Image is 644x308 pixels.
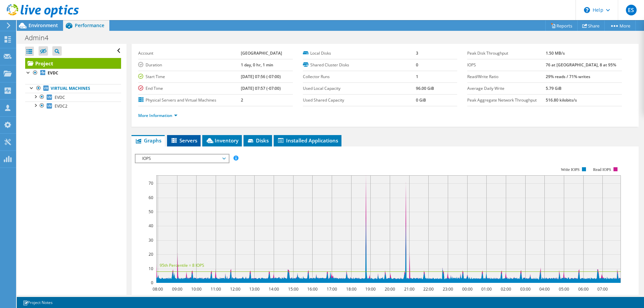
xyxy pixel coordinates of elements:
text: 10:00 [191,286,202,292]
span: Installed Applications [277,137,338,144]
a: EVDC2 [25,102,121,110]
text: 09:00 [172,286,182,292]
span: Performance [75,22,104,28]
text: 22:00 [423,286,434,292]
a: More [604,20,636,31]
a: Share [577,20,605,31]
text: 0 [151,280,153,286]
b: [GEOGRAPHIC_DATA] [241,50,282,56]
label: Read/Write Ratio [467,73,546,80]
label: Collector Runs [303,73,416,80]
text: 06:00 [578,286,589,292]
text: 08:00 [153,286,163,292]
a: EVDC [25,69,121,77]
b: 516.80 kilobits/s [546,97,577,103]
text: 30 [149,237,153,243]
b: 1.50 MB/s [546,50,565,56]
label: Used Shared Capacity [303,97,416,104]
text: 02:00 [501,286,511,292]
text: 00:00 [462,286,473,292]
text: 20 [149,251,153,257]
span: EVDC2 [55,103,67,109]
text: 23:00 [443,286,453,292]
b: 0 [416,62,418,68]
text: 50 [149,209,153,214]
label: Start Time [138,73,241,80]
a: Reports [545,20,578,31]
b: 0 GiB [416,97,426,103]
b: 29% reads / 71% writes [546,74,590,79]
span: Servers [170,137,197,144]
b: [DATE] 07:57 (-07:00) [241,85,281,91]
text: 40 [149,223,153,229]
label: Physical Servers and Virtual Machines [138,97,241,104]
span: Environment [29,22,58,28]
svg: \n [584,7,590,13]
b: EVDC [48,70,58,76]
text: Read IOPS [593,167,611,172]
b: 3 [416,50,418,56]
b: 76 at [GEOGRAPHIC_DATA], 8 at 95% [546,62,616,68]
span: Inventory [206,137,238,144]
span: Disks [247,137,269,144]
label: End Time [138,85,241,92]
a: Virtual Machines [25,84,121,93]
label: Peak Aggregate Network Throughput [467,97,546,104]
span: Graphs [135,137,161,144]
text: 10 [149,266,153,271]
text: 70 [149,180,153,186]
text: 07:00 [597,286,608,292]
text: 05:00 [559,286,569,292]
label: Average Daily Write [467,85,546,92]
label: Shared Cluster Disks [303,62,416,68]
label: Used Local Capacity [303,85,416,92]
text: 11:00 [211,286,221,292]
text: 19:00 [365,286,376,292]
label: Local Disks [303,50,416,57]
b: 1 [416,74,418,79]
text: 15:00 [288,286,299,292]
text: 18:00 [346,286,357,292]
label: Duration [138,62,241,68]
b: [DATE] 07:56 (-07:00) [241,74,281,79]
b: 5.79 GiB [546,85,561,91]
label: Account [138,50,241,57]
text: 21:00 [404,286,415,292]
b: 1 day, 0 hr, 1 min [241,62,273,68]
text: 95th Percentile = 8 IOPS [160,262,204,268]
text: 01:00 [481,286,492,292]
a: EVDC [25,93,121,102]
span: ES [626,5,637,15]
text: 16:00 [307,286,318,292]
text: 13:00 [249,286,260,292]
a: Project [25,58,121,69]
text: Write IOPS [561,167,580,172]
text: 04:00 [539,286,550,292]
label: Peak Disk Throughput [467,50,546,57]
text: 03:00 [520,286,531,292]
text: 14:00 [269,286,279,292]
text: 60 [149,195,153,200]
span: EVDC [55,95,65,100]
label: IOPS [467,62,546,68]
a: Project Notes [18,298,57,307]
text: 20:00 [385,286,395,292]
h1: Admin4 [22,34,59,42]
b: 96.00 GiB [416,85,434,91]
text: 12:00 [230,286,240,292]
b: 2 [241,97,243,103]
text: 17:00 [327,286,337,292]
span: IOPS [139,155,225,163]
a: More Information [138,113,177,118]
